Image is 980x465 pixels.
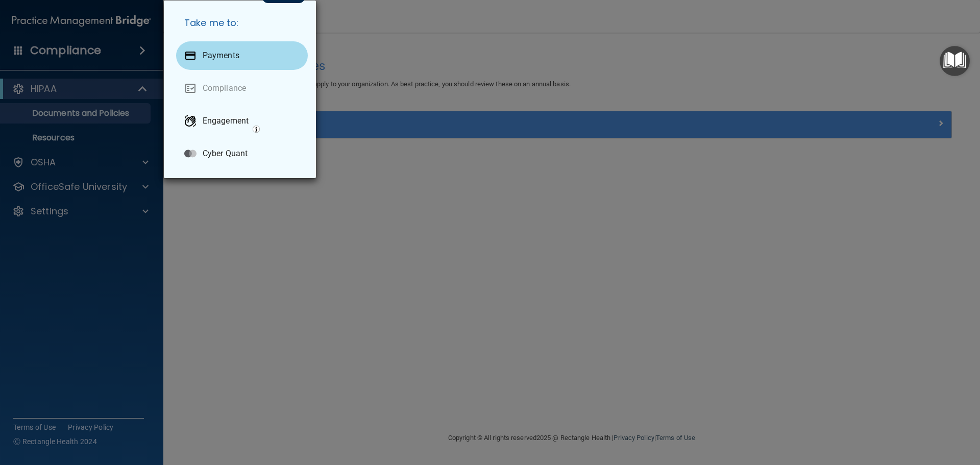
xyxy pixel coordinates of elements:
[203,51,239,61] p: Payments
[940,46,970,76] button: Open Resource Center
[203,116,249,126] p: Engagement
[176,74,308,103] a: Compliance
[176,107,308,135] a: Engagement
[176,41,308,70] a: Payments
[203,149,248,159] p: Cyber Quant
[176,139,308,168] a: Cyber Quant
[176,9,308,37] h5: Take me to:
